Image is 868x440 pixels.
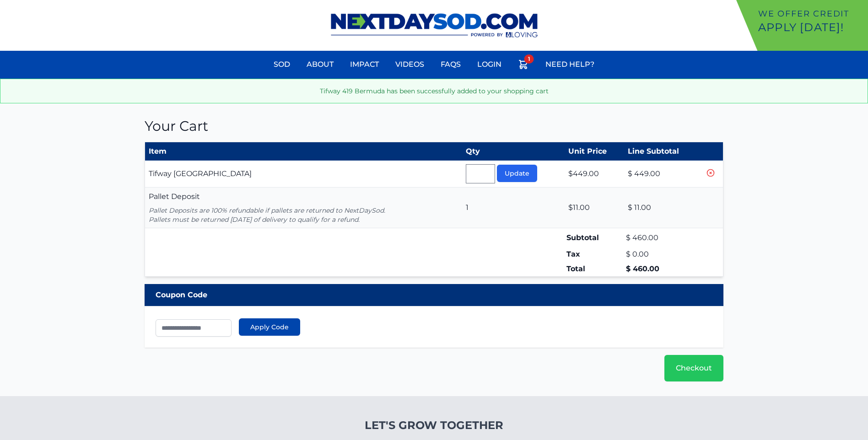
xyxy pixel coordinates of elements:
[239,318,300,336] button: Apply Code
[145,284,723,306] div: Coupon Code
[250,322,289,332] span: Apply Code
[624,188,700,228] td: $ 11.00
[624,161,700,188] td: $ 449.00
[565,188,624,228] td: $11.00
[268,54,296,75] a: Sod
[565,161,624,188] td: $449.00
[462,188,565,228] td: 1
[758,7,864,20] p: We offer Credit
[435,54,466,75] a: FAQs
[664,355,723,381] a: Checkout
[624,142,700,161] th: Line Subtotal
[524,54,534,64] span: 1
[565,142,624,161] th: Unit Price
[145,188,463,228] td: Pallet Deposit
[472,54,507,75] a: Login
[8,86,860,96] p: Tifway 419 Bermuda has been successfully added to your shopping cart
[512,54,534,79] a: 1
[497,165,537,182] button: Update
[149,206,458,224] p: Pallet Deposits are 100% refundable if pallets are returned to NextDaySod. Pallets must be return...
[462,142,565,161] th: Qty
[624,262,700,277] td: $ 460.00
[565,228,624,247] td: Subtotal
[758,20,864,35] p: Apply [DATE]!
[624,228,700,247] td: $ 460.00
[301,54,339,75] a: About
[540,54,600,75] a: Need Help?
[145,142,463,161] th: Item
[345,54,384,75] a: Impact
[565,247,624,262] td: Tax
[316,418,552,433] h4: Let's Grow Together
[145,118,723,134] h1: Your Cart
[145,161,463,188] td: Tifway [GEOGRAPHIC_DATA]
[565,262,624,277] td: Total
[624,247,700,262] td: $ 0.00
[390,54,430,75] a: Videos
